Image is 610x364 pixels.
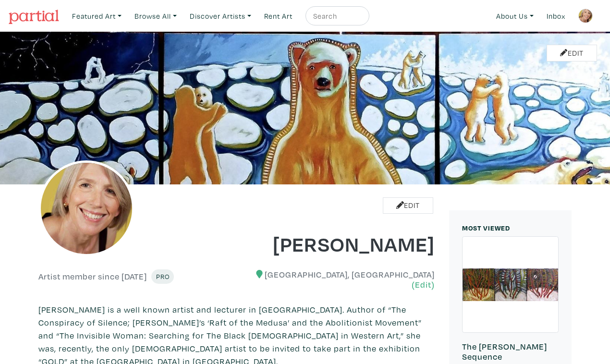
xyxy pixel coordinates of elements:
small: MOST VIEWED [462,223,510,232]
a: Browse All [130,6,181,26]
a: About Us [492,6,538,26]
a: Edit [383,197,433,214]
a: (Edit) [412,279,435,290]
h6: [GEOGRAPHIC_DATA], [GEOGRAPHIC_DATA] [244,269,435,290]
a: Inbox [542,6,570,26]
input: Search [312,10,360,22]
img: phpThumb.php [38,160,134,256]
a: Edit [547,45,597,61]
a: Discover Artists [185,6,256,26]
a: Featured Art [68,6,126,26]
h1: [PERSON_NAME] [244,231,435,256]
a: Rent Art [260,6,297,26]
h6: Artist member since [DATE] [38,271,147,282]
span: Pro [156,272,170,281]
img: phpThumb.php [578,9,593,23]
h6: The [PERSON_NAME] Sequence [462,341,559,362]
